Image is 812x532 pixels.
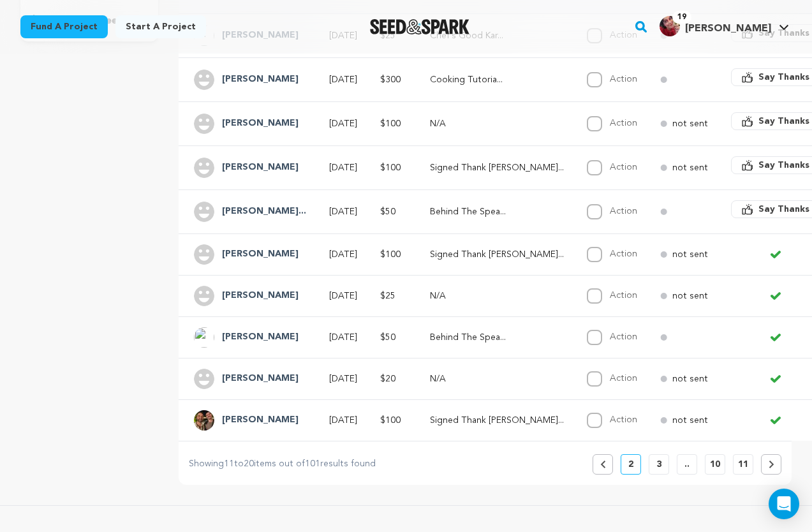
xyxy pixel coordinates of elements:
[20,15,108,38] a: Fund a project
[222,72,299,87] h4: Steve Rodia
[672,290,708,302] p: not sent
[380,292,395,300] span: $25
[672,11,691,24] span: 19
[329,161,357,174] p: [DATE]
[222,288,299,304] h4: Nina Bamberg
[657,13,792,36] a: Siobhan O.'s Profile
[660,16,771,36] div: Siobhan O.'s Profile
[194,70,214,90] img: user.png
[610,75,637,84] label: Action
[329,205,357,218] p: [DATE]
[194,202,214,222] img: user.png
[222,247,299,262] h4: Eric Au
[329,73,357,86] p: [DATE]
[305,459,320,468] span: 101
[329,373,357,385] p: [DATE]
[610,119,637,128] label: Action
[430,205,564,218] p: Behind The Speakeasy
[672,373,708,385] p: not sent
[610,163,637,172] label: Action
[430,414,564,427] p: Signed Thank You Card
[769,489,799,519] div: Open Intercom Messenger
[672,414,708,427] p: not sent
[194,158,214,178] img: user.png
[380,207,395,216] span: $50
[222,116,299,131] h4: Tony M
[430,331,564,344] p: Behind The Speakeasy
[733,454,753,475] button: 11
[430,373,564,385] p: N/A
[244,459,254,468] span: 20
[672,248,708,261] p: not sent
[380,374,395,383] span: $20
[222,204,306,219] h4: Margaret H Bamberg
[656,458,661,471] p: 3
[189,457,376,472] p: Showing to items out of results found
[222,413,299,428] h4: Joseph Adams
[380,163,401,172] span: $100
[610,332,637,341] label: Action
[380,75,401,84] span: $300
[738,458,748,471] p: 11
[610,415,637,424] label: Action
[370,19,470,34] img: Seed&Spark Logo Dark Mode
[380,416,401,425] span: $100
[672,161,708,174] p: not sent
[329,117,357,130] p: [DATE]
[380,119,401,128] span: $100
[677,454,697,475] button: ..
[621,454,641,475] button: 2
[610,291,637,300] label: Action
[430,117,564,130] p: N/A
[657,13,792,40] span: Siobhan O.'s Profile
[610,249,637,258] label: Action
[430,290,564,302] p: N/A
[194,286,214,306] img: user.png
[194,410,214,431] img: a0c29bfd217349e1.jpg
[758,115,809,128] span: Say Thanks
[758,159,809,172] span: Say Thanks
[370,19,470,34] a: Seed&Spark Homepage
[685,24,771,34] span: [PERSON_NAME]
[628,458,633,471] p: 2
[660,16,680,36] img: 9c064c1b743f605b.jpg
[222,330,299,345] h4: Einarsen Carson
[758,71,809,84] span: Say Thanks
[329,414,357,427] p: [DATE]
[329,290,357,302] p: [DATE]
[380,333,395,342] span: $50
[649,454,669,475] button: 3
[194,327,214,348] img: ACg8ocLwlC4j6zDTCfd9il6CB3uVBT8hbHHuHl3WvWD78OOEPK0=s96-c
[115,15,206,38] a: Start a project
[222,371,299,387] h4: Alison Brown
[610,207,637,216] label: Action
[710,458,720,471] p: 10
[705,454,725,475] button: 10
[224,459,234,468] span: 11
[329,248,357,261] p: [DATE]
[430,248,564,261] p: Signed Thank You Card
[194,369,214,389] img: user.png
[194,114,214,134] img: user.png
[194,244,214,265] img: user.png
[758,203,809,216] span: Say Thanks
[610,374,637,383] label: Action
[430,73,564,86] p: Cooking Tutorial With Ben
[430,161,564,174] p: Signed Thank You Card
[672,117,708,130] p: not sent
[684,458,690,471] p: ..
[222,160,299,175] h4: Jordan Tarver
[380,250,401,259] span: $100
[329,331,357,344] p: [DATE]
